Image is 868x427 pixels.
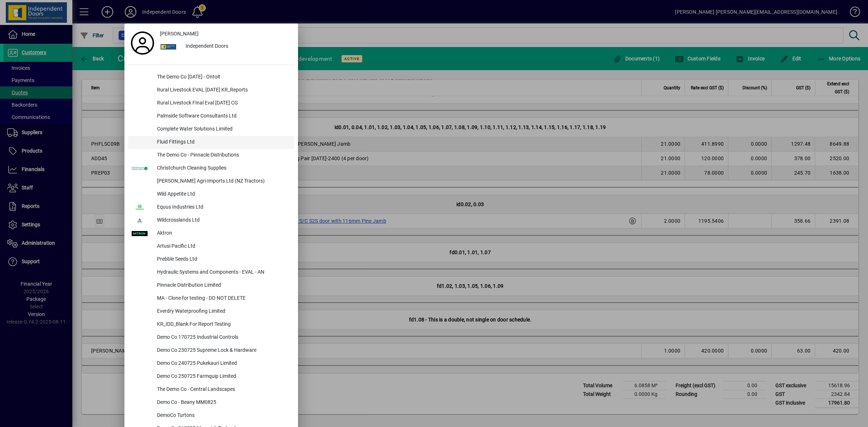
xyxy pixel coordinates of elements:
div: Complete Water Solutions Limited [151,123,294,136]
div: Demo Co 250725 Farmquip Limited [151,370,294,383]
button: Artusi Pacific Ltd [128,240,294,253]
div: Demo Co 240725 Pukekauri Limited [151,357,294,370]
button: Everdry Waterproofing Limited [128,305,294,318]
div: KR_IDD_Blank For Report Testing [151,318,294,331]
div: Fluid Fittings Ltd [151,136,294,149]
div: Artusi Pacific Ltd [151,240,294,253]
button: The Demo Co - Pinnacle Distributions [128,149,294,162]
div: Independent Doors [180,40,294,53]
button: Demo Co - Beany MM0825 [128,396,294,409]
div: Hydraulic Systems and Components - EVAL - AN [151,266,294,279]
div: Rural Livestock EVAL [DATE] KR_Reports [151,84,294,97]
div: Pinnacle Distribution Limited [151,279,294,292]
a: Profile [128,37,157,50]
div: DemoCo Turtons [151,409,294,422]
button: Demo Co 170725 Industrial Controls [128,331,294,344]
div: Rural Livestock FInal Eval [DATE] CG [151,97,294,110]
button: Complete Water Solutions Limited [128,123,294,136]
button: Pinnacle Distribution Limited [128,279,294,292]
button: Demo Co 240725 Pukekauri Limited [128,357,294,370]
button: The Demo Co [DATE] - Ontoit [128,71,294,84]
div: Demo Co 170725 Industrial Controls [151,331,294,344]
button: Wildcrosslands Ltd [128,214,294,227]
div: Aktron [151,227,294,240]
button: Aktron [128,227,294,240]
button: Equus Industries Ltd [128,201,294,214]
button: [PERSON_NAME] Agri-Imports Ltd (NZ Tractors) [128,175,294,188]
div: The Demo Co - Pinnacle Distributions [151,149,294,162]
button: MA - Clone for testing - DO NOT DELETE [128,292,294,305]
button: Fluid Fittings Ltd [128,136,294,149]
div: The Demo Co [DATE] - Ontoit [151,71,294,84]
button: KR_IDD_Blank For Report Testing [128,318,294,331]
div: Equus Industries Ltd [151,201,294,214]
button: Demo Co 250725 Farmquip Limited [128,370,294,383]
div: [PERSON_NAME] Agri-Imports Ltd (NZ Tractors) [151,175,294,188]
button: Demo Co 230725 Supreme Lock & Hardware [128,344,294,357]
div: Prebble Seeds Ltd [151,253,294,266]
button: Prebble Seeds Ltd [128,253,294,266]
a: [PERSON_NAME] [157,27,294,40]
button: Palmside Software Consultants Ltd [128,110,294,123]
div: Wildcrosslands Ltd [151,214,294,227]
button: The Demo Co - Central Landscapes [128,383,294,396]
button: Christchurch Cleaning Supplies [128,162,294,175]
button: DemoCo Turtons [128,409,294,422]
button: Rural Livestock EVAL [DATE] KR_Reports [128,84,294,97]
div: Wild Appetite Ltd [151,188,294,201]
button: Wild Appetite Ltd [128,188,294,201]
button: Hydraulic Systems and Components - EVAL - AN [128,266,294,279]
div: Palmside Software Consultants Ltd [151,110,294,123]
div: Everdry Waterproofing Limited [151,305,294,318]
span: [PERSON_NAME] [160,30,199,38]
button: Independent Doors [157,40,294,53]
button: Rural Livestock FInal Eval [DATE] CG [128,97,294,110]
div: Demo Co 230725 Supreme Lock & Hardware [151,344,294,357]
div: Demo Co - Beany MM0825 [151,396,294,409]
div: The Demo Co - Central Landscapes [151,383,294,396]
div: Christchurch Cleaning Supplies [151,162,294,175]
div: MA - Clone for testing - DO NOT DELETE [151,292,294,305]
